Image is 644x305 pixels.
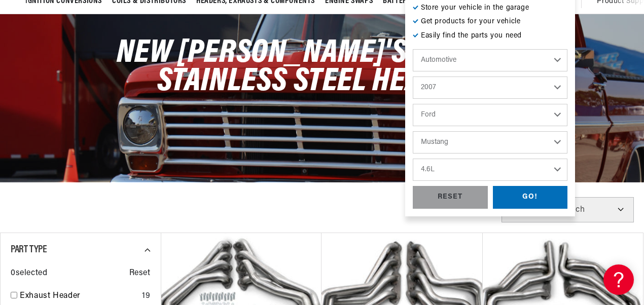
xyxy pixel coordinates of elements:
div: GO! [493,186,568,209]
select: Year [413,77,567,99]
span: Reset [129,267,151,280]
p: Easily find the parts you need [413,30,567,42]
select: Engine [413,159,567,181]
span: Part Type [11,245,47,255]
p: Get products for your vehicle [413,16,567,27]
div: RESET [413,186,488,209]
select: Model [413,131,567,154]
select: Ride Type [413,49,567,71]
select: Make [413,104,567,126]
a: Exhaust Header [20,290,138,303]
p: Store your vehicle in the garage [413,3,567,14]
span: 0 selected [11,267,47,280]
div: 19 [142,290,150,303]
span: New [PERSON_NAME]'s Headers Stainless Steel Headers [117,37,527,98]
